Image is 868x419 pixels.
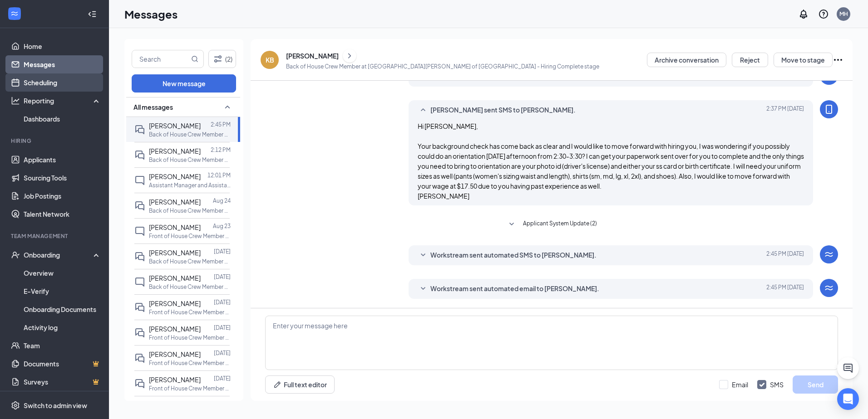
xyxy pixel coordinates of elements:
[24,401,87,410] div: Switch to admin view
[149,248,201,257] span: [PERSON_NAME]
[214,375,231,382] p: [DATE]
[149,131,231,138] p: Back of House Crew Member at [GEOGRAPHIC_DATA][PERSON_NAME] of [GEOGRAPHIC_DATA]
[213,197,231,205] p: Aug 24
[134,124,145,135] svg: DoubleChat
[134,378,145,389] svg: DoubleChat
[11,137,99,145] div: Hiring
[24,355,101,373] a: DocumentsCrown
[208,50,236,68] button: Filter (2)
[214,324,231,331] p: [DATE]
[212,54,223,64] svg: Filter
[134,200,145,211] svg: DoubleChat
[818,9,829,19] svg: QuestionInfo
[207,171,231,179] p: 12:01 PM
[286,51,339,60] div: [PERSON_NAME]
[824,249,834,260] svg: WorkstreamLogo
[793,375,838,394] button: Send
[24,151,101,169] a: Applicants
[10,9,19,18] svg: WorkstreamLogo
[430,283,599,294] span: Workstream sent automated email to [PERSON_NAME].
[430,105,576,116] span: [PERSON_NAME] sent SMS to [PERSON_NAME].
[149,308,231,316] p: Front of House Crew Member at [GEOGRAPHIC_DATA][PERSON_NAME] of [GEOGRAPHIC_DATA]
[24,318,101,336] a: Activity log
[222,102,233,112] svg: SmallChevronUp
[766,105,804,116] span: [DATE] 2:37 PM
[523,219,597,230] span: Applicant System Update (2)
[134,226,145,237] svg: ChatInactive
[149,122,201,130] span: [PERSON_NAME]
[134,302,145,313] svg: DoubleChat
[345,50,354,61] svg: ChevronRight
[214,273,231,281] p: [DATE]
[149,375,201,384] span: [PERSON_NAME]
[134,327,145,338] svg: DoubleChat
[343,49,356,63] button: ChevronRight
[132,74,236,93] button: New message
[798,9,809,19] svg: Notifications
[149,274,201,282] span: [PERSON_NAME]
[839,10,848,18] div: MH
[149,172,201,180] span: [PERSON_NAME]
[211,146,231,154] p: 2:12 PM
[774,53,833,67] button: Move to stage
[211,121,231,128] p: 2:45 PM
[134,277,145,287] svg: ChatInactive
[824,104,834,115] svg: MobileSms
[214,248,231,255] p: [DATE]
[430,250,597,261] span: Workstream sent automated SMS to [PERSON_NAME].
[265,375,335,394] button: Full text editorPen
[149,207,231,214] p: Back of House Crew Member at [GEOGRAPHIC_DATA][PERSON_NAME] of [GEOGRAPHIC_DATA]
[506,219,517,230] svg: SmallChevronDown
[149,299,201,307] span: [PERSON_NAME]
[149,283,231,291] p: Back of House Crew Member at [GEOGRAPHIC_DATA][PERSON_NAME] of [GEOGRAPHIC_DATA]
[266,55,274,64] div: KB
[11,250,20,259] svg: UserCheck
[213,222,231,230] p: Aug 23
[833,54,843,65] svg: Ellipses
[214,400,231,408] p: [DATE]
[149,232,231,240] p: Front of House Crew Member at [GEOGRAPHIC_DATA][PERSON_NAME] of [GEOGRAPHIC_DATA]
[24,336,101,355] a: Team
[286,63,599,70] p: Back of House Crew Member at [GEOGRAPHIC_DATA][PERSON_NAME] of [GEOGRAPHIC_DATA] - Hiring Complet...
[149,223,201,231] span: [PERSON_NAME]
[24,96,102,105] div: Reporting
[149,359,231,367] p: Front of House Crew Member at [GEOGRAPHIC_DATA][PERSON_NAME] of [GEOGRAPHIC_DATA]
[149,198,201,206] span: [PERSON_NAME]
[24,250,94,259] div: Onboarding
[647,53,726,67] button: Archive conversation
[149,325,201,333] span: [PERSON_NAME]
[24,55,101,73] a: Messages
[132,50,189,68] input: Search
[11,232,99,240] div: Team Management
[134,353,145,364] svg: DoubleChat
[766,250,804,261] span: [DATE] 2:45 PM
[24,73,101,92] a: Scheduling
[418,250,429,261] svg: SmallChevronDown
[149,258,231,265] p: Back of House Crew Member at [GEOGRAPHIC_DATA][PERSON_NAME] of [GEOGRAPHIC_DATA]
[191,55,198,63] svg: MagnifyingGlass
[837,357,859,379] button: ChatActive
[149,385,231,392] p: Front of House Crew Member at [GEOGRAPHIC_DATA][PERSON_NAME] of [GEOGRAPHIC_DATA]
[133,102,173,112] span: All messages
[134,175,145,186] svg: ChatInactive
[11,96,20,105] svg: Analysis
[732,53,768,67] button: Reject
[273,380,282,389] svg: Pen
[843,363,853,374] svg: ChatActive
[766,283,804,294] span: [DATE] 2:45 PM
[24,264,101,282] a: Overview
[88,10,97,19] svg: Collapse
[506,219,597,230] button: SmallChevronDownApplicant System Update (2)
[24,205,101,223] a: Talent Network
[824,283,834,293] svg: WorkstreamLogo
[418,122,804,200] span: Hi [PERSON_NAME], Your background check has come back as clear and I would like to move forward w...
[134,150,145,161] svg: DoubleChat
[24,300,101,318] a: Onboarding Documents
[837,388,859,410] div: Open Intercom Messenger
[124,6,178,22] h1: Messages
[214,298,231,306] p: [DATE]
[24,282,101,300] a: E-Verify
[24,37,101,55] a: Home
[214,349,231,357] p: [DATE]
[149,350,201,358] span: [PERSON_NAME]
